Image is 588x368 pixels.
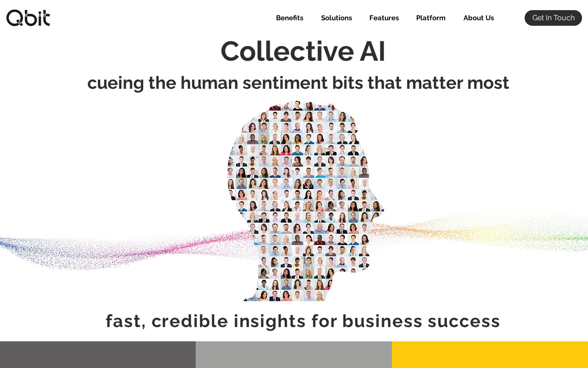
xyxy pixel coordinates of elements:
a: Benefits [265,10,310,26]
p: About Us [459,10,498,26]
a: Get In Touch [525,10,582,26]
span: Collective AI [220,35,386,67]
div: Solutions [310,10,359,26]
span: cueing the human sentiment bits that matter most [87,72,509,93]
nav: Site [265,10,501,26]
div: Features [359,10,406,26]
span: fast, credible insights for business success [106,310,501,331]
p: Features [365,10,403,26]
p: Solutions [317,10,356,26]
a: About Us [452,10,501,26]
img: qbitlogo-border.jpg [5,9,51,27]
span: Get In Touch [532,13,575,23]
p: Platform [412,10,450,26]
div: Platform [406,10,452,26]
p: Benefits [271,10,308,26]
